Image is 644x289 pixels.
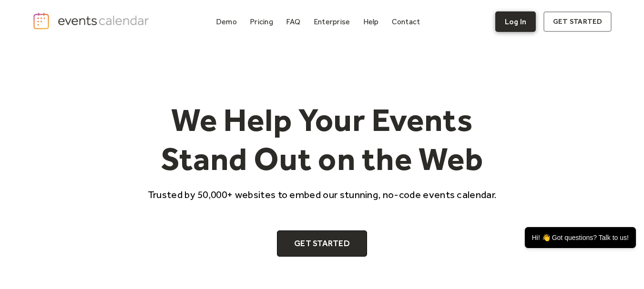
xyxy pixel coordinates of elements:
[246,15,277,28] a: Pricing
[286,19,301,24] div: FAQ
[277,230,367,257] a: Get Started
[543,11,612,32] a: get started
[32,12,152,30] a: home
[250,19,273,24] div: Pricing
[212,15,241,28] a: Demo
[282,15,305,28] a: FAQ
[392,19,420,24] div: Contact
[314,19,350,24] div: Enterprise
[363,19,379,24] div: Help
[388,15,424,28] a: Contact
[359,15,383,28] a: Help
[216,19,237,24] div: Demo
[139,100,505,178] h1: We Help Your Events Stand Out on the Web
[139,188,505,201] p: Trusted by 50,000+ websites to embed our stunning, no-code events calendar.
[310,15,354,28] a: Enterprise
[495,11,536,32] a: Log In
